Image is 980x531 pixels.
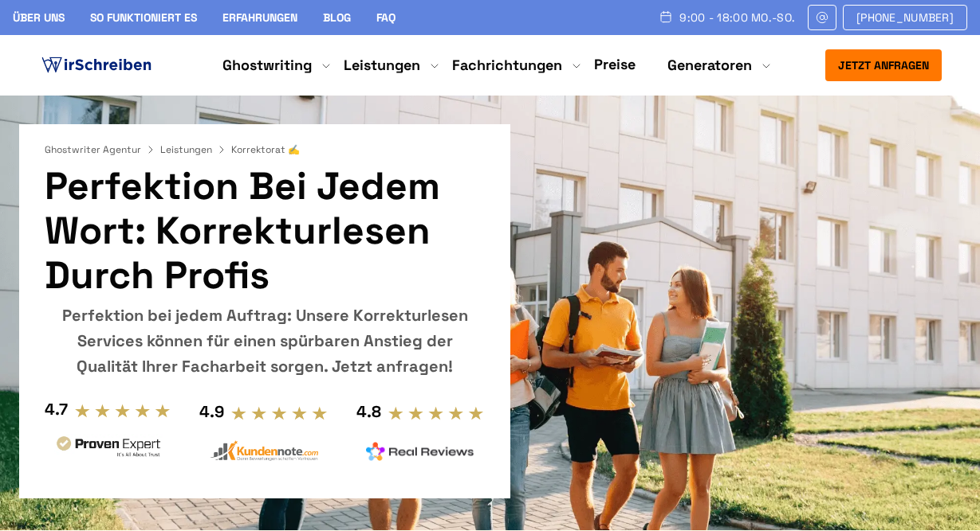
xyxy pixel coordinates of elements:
img: provenexpert [54,434,163,463]
a: Leistungen [344,56,420,75]
span: 9:00 - 18:00 Mo.-So. [679,11,795,24]
a: Ghostwriting [222,56,312,75]
span: [PHONE_NUMBER] [856,11,954,24]
img: stars [230,405,328,421]
span: Korrektorat ✍️ [231,143,300,156]
div: 4.9 [199,399,224,424]
img: stars [388,405,485,421]
a: Erfahrungen [222,10,297,25]
a: Über uns [13,10,65,25]
a: Fachrichtungen [452,56,562,75]
img: realreviews [366,442,474,461]
img: stars [74,403,171,419]
a: FAQ [376,10,396,25]
img: kundennote [210,440,318,462]
a: Generatoren [667,56,752,75]
a: [PHONE_NUMBER] [843,5,967,30]
a: Ghostwriter Agentur [45,143,157,156]
a: So funktioniert es [90,10,197,25]
img: logo ghostwriter-österreich [38,53,155,77]
img: Email [815,11,829,24]
div: Perfektion bei jedem Auftrag: Unsere Korrekturlesen Services können für einen spürbaren Anstieg d... [45,303,485,379]
button: Jetzt anfragen [825,49,942,81]
a: Preise [594,55,636,73]
div: 4.7 [45,396,68,422]
div: 4.8 [356,399,381,424]
a: Leistungen [160,143,228,156]
h1: Perfektion bei jedem Wort: Korrekturlesen durch Profis [45,164,485,298]
a: Blog [323,10,351,25]
img: Schedule [659,10,673,23]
